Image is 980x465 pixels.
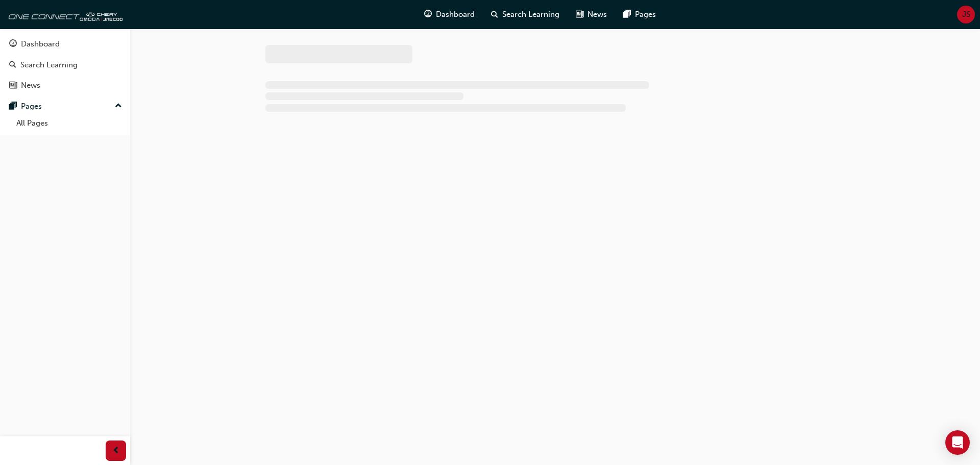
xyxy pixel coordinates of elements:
a: All Pages [12,115,126,131]
a: search-iconSearch Learning [483,4,568,25]
span: news-icon [576,8,583,21]
span: News [587,9,607,20]
span: up-icon [115,100,122,113]
span: search-icon [9,61,16,70]
a: guage-iconDashboard [416,4,483,25]
span: search-icon [491,8,498,21]
img: oneconnect [5,4,122,25]
span: pages-icon [623,8,631,21]
span: pages-icon [9,102,17,111]
span: guage-icon [9,40,17,49]
a: News [4,76,126,95]
div: Pages [21,101,42,112]
div: News [21,80,40,91]
a: Search Learning [4,56,126,75]
button: Pages [4,97,126,116]
button: DashboardSearch LearningNews [4,33,126,97]
span: Dashboard [436,9,475,20]
span: news-icon [9,81,17,90]
span: Pages [635,9,656,20]
div: Dashboard [21,38,60,50]
a: news-iconNews [568,4,615,25]
a: pages-iconPages [615,4,664,25]
span: JS [962,9,970,20]
span: guage-icon [424,8,432,21]
div: Open Intercom Messenger [945,430,970,455]
span: prev-icon [112,445,120,457]
a: Dashboard [4,35,126,54]
span: Search Learning [502,9,559,20]
div: Search Learning [20,59,78,71]
button: JS [957,6,975,23]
